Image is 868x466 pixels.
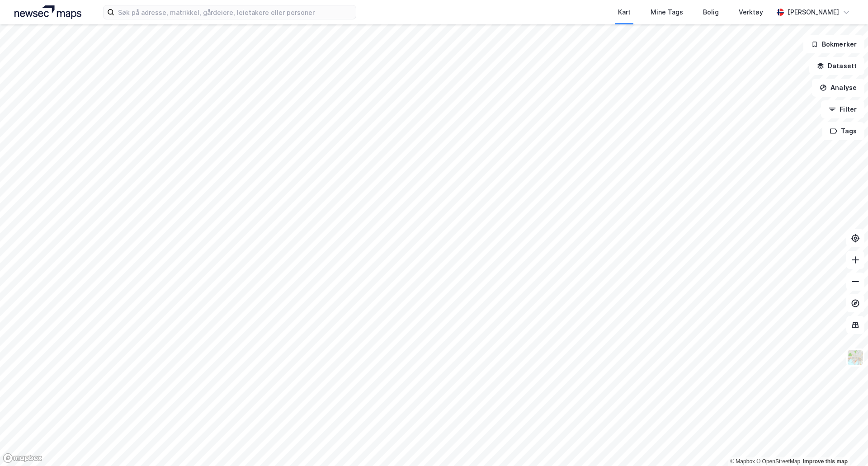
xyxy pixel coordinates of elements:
[703,7,719,18] div: Bolig
[812,79,864,97] button: Analyse
[651,7,683,18] div: Mine Tags
[809,57,864,75] button: Datasett
[822,122,864,140] button: Tags
[618,7,631,18] div: Kart
[3,453,42,463] a: Mapbox homepage
[803,458,848,465] a: Improve this map
[730,458,755,465] a: Mapbox
[847,349,864,366] img: Z
[788,7,839,18] div: [PERSON_NAME]
[739,7,763,18] div: Verktøy
[821,100,864,118] button: Filter
[14,5,81,19] img: logo.a4113a55bc3d86da70a041830d287a7e.svg
[756,458,800,465] a: OpenStreetMap
[823,423,868,466] iframe: Chat Widget
[803,35,864,53] button: Bokmerker
[823,423,868,466] div: Kontrollprogram for chat
[114,5,356,19] input: Søk på adresse, matrikkel, gårdeiere, leietakere eller personer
